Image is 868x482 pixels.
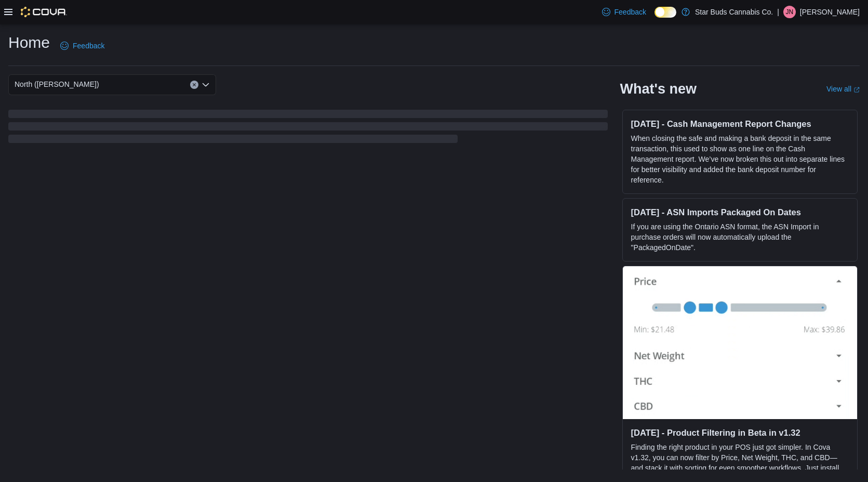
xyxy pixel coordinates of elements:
[190,81,198,89] button: Clear input
[783,6,796,18] div: Jesse Norton
[631,427,849,438] h3: [DATE] - Product Filtering in Beta in v1.32
[15,78,99,90] span: North ([PERSON_NAME])
[853,87,860,93] svg: External link
[800,6,860,18] p: [PERSON_NAME]
[620,81,697,97] h2: What's new
[786,6,794,18] span: JN
[615,7,646,17] span: Feedback
[631,133,849,185] p: When closing the safe and making a bank deposit in the same transaction, this used to show as one...
[631,207,849,217] h3: [DATE] - ASN Imports Packaged On Dates
[8,112,608,145] span: Loading
[631,222,849,253] p: If you are using the Ontario ASN format, the ASN Import in purchase orders will now automatically...
[73,41,104,51] span: Feedback
[202,81,210,89] button: Open list of options
[631,119,849,129] h3: [DATE] - Cash Management Report Changes
[655,7,676,18] input: Dark Mode
[598,2,650,22] a: Feedback
[695,6,773,18] p: Star Buds Cannabis Co.
[21,7,67,17] img: Cova
[56,35,109,56] a: Feedback
[826,85,860,93] a: View allExternal link
[8,32,50,53] h1: Home
[777,6,779,18] p: |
